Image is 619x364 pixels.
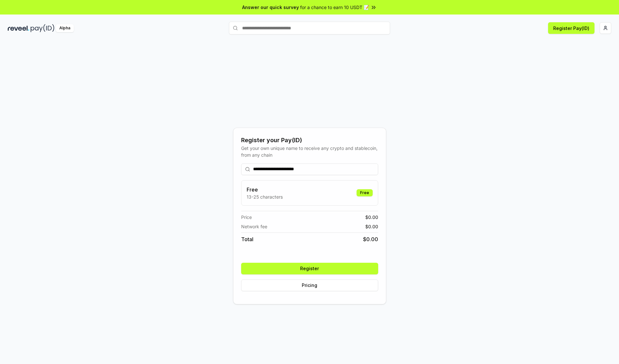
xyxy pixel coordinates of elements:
[300,4,369,11] span: for a chance to earn 10 USDT 📝
[247,186,283,193] h3: Free
[241,214,252,221] span: Price
[241,145,378,158] div: Get your own unique name to receive any crypto and stablecoin, from any chain
[363,235,378,243] span: $ 0.00
[247,193,283,200] p: 13-25 characters
[357,189,373,196] div: Free
[241,235,253,243] span: Total
[241,223,267,230] span: Network fee
[241,263,378,274] button: Register
[31,24,54,32] img: pay_id
[365,223,378,230] span: $ 0.00
[241,136,378,145] div: Register your Pay(ID)
[548,22,594,34] button: Register Pay(ID)
[365,214,378,221] span: $ 0.00
[241,280,378,291] button: Pricing
[56,24,74,32] div: Alpha
[8,24,29,32] img: reveel_dark
[242,4,299,11] span: Answer our quick survey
